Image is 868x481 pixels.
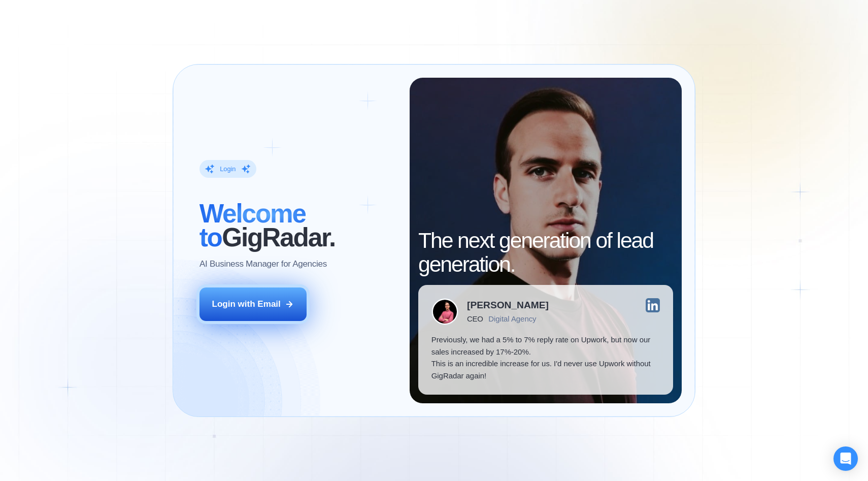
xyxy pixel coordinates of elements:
[199,287,307,321] button: Login with Email
[212,298,281,310] div: Login with Email
[199,258,327,270] p: AI Business Manager for Agencies
[431,334,660,381] p: Previously, we had a 5% to 7% reply rate on Upwork, but now our sales increased by 17%-20%. This ...
[199,199,306,252] span: Welcome to
[418,229,673,276] h2: The next generation of lead generation.
[467,314,483,323] div: CEO
[488,314,536,323] div: Digital Agency
[833,446,858,471] div: Open Intercom Messenger
[220,165,236,173] div: Login
[199,202,397,249] h2: ‍ GigRadar.
[467,300,549,310] div: [PERSON_NAME]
